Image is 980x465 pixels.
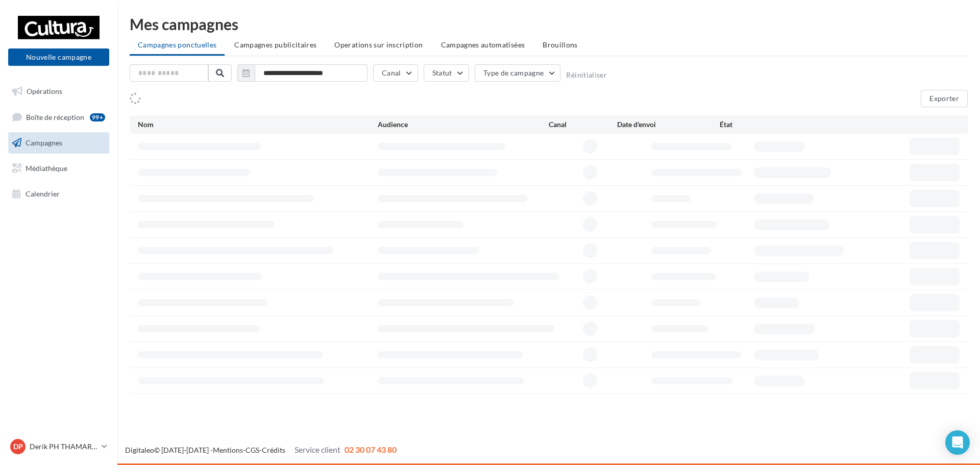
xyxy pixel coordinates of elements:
[295,445,340,454] span: Service client
[262,446,285,454] a: Crédits
[345,445,397,454] span: 02 30 07 43 80
[246,446,259,454] a: CGS
[475,64,561,82] button: Type de campagne
[8,437,109,456] a: DP Derik PH THAMARET
[90,113,105,121] div: 99+
[213,446,243,454] a: Mentions
[378,119,549,130] div: Audience
[6,158,111,179] a: Médiathèque
[6,132,111,154] a: Campagnes
[13,442,23,452] span: DP
[441,40,525,49] span: Campagnes automatisées
[27,87,62,95] span: Opérations
[921,90,968,107] button: Exporter
[26,138,62,147] span: Campagnes
[6,106,111,128] a: Boîte de réception99+
[334,40,423,49] span: Operations sur inscription
[543,40,578,49] span: Brouillons
[617,119,720,130] div: Date d'envoi
[566,71,607,79] button: Réinitialiser
[26,112,84,121] span: Boîte de réception
[26,189,60,198] span: Calendrier
[549,119,617,130] div: Canal
[720,119,822,130] div: État
[234,40,316,49] span: Campagnes publicitaires
[424,64,469,82] button: Statut
[130,16,968,32] div: Mes campagnes
[125,446,154,454] a: Digitaleo
[6,81,111,102] a: Opérations
[30,442,97,452] p: Derik PH THAMARET
[945,430,970,455] div: Open Intercom Messenger
[373,64,418,82] button: Canal
[125,446,397,454] span: © [DATE]-[DATE] - - -
[138,119,378,130] div: Nom
[6,183,111,205] a: Calendrier
[8,48,109,66] button: Nouvelle campagne
[26,164,67,173] span: Médiathèque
